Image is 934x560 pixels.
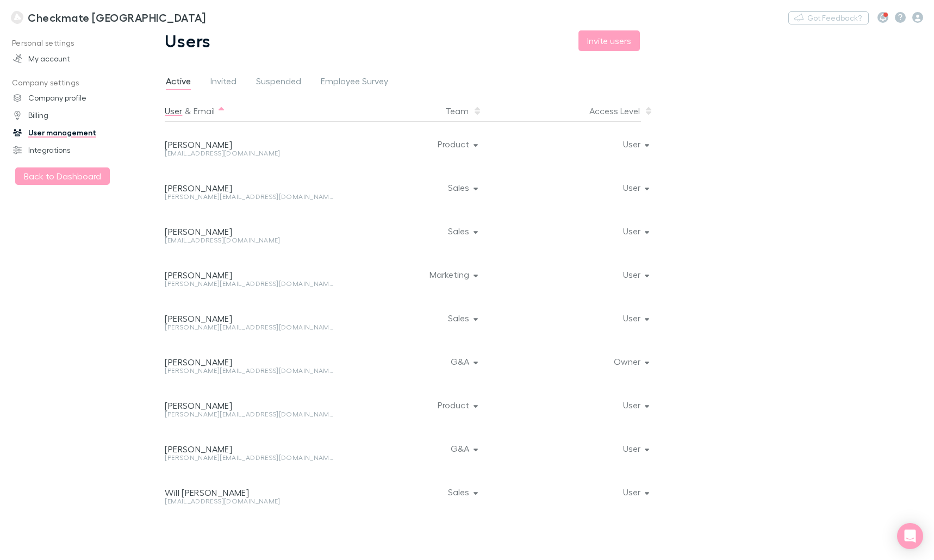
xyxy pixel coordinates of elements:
button: Sales [439,180,485,195]
div: [PERSON_NAME] [165,313,335,324]
button: Team [445,100,482,122]
div: [PERSON_NAME] [165,357,335,368]
div: [PERSON_NAME][EMAIL_ADDRESS][DOMAIN_NAME] [165,194,335,200]
button: User [614,267,656,282]
div: [EMAIL_ADDRESS][DOMAIN_NAME] [165,150,335,157]
button: Sales [439,223,485,239]
span: Suspended [256,76,301,90]
button: Email [194,100,215,122]
div: [PERSON_NAME] [165,139,335,150]
div: Open Intercom Messenger [897,523,923,549]
button: Sales [439,484,485,500]
button: Back to Dashboard [15,167,110,185]
div: [PERSON_NAME] [165,270,335,281]
a: Billing [2,107,145,124]
button: Sales [439,310,485,326]
div: [EMAIL_ADDRESS][DOMAIN_NAME] [165,498,335,505]
p: Personal settings [2,36,145,50]
div: Will [PERSON_NAME] [165,487,335,498]
button: Invite users [578,30,640,51]
button: Got Feedback? [788,11,869,24]
div: [PERSON_NAME] [165,444,335,455]
span: Employee Survey [321,76,388,90]
div: [PERSON_NAME][EMAIL_ADDRESS][DOMAIN_NAME] [165,281,335,287]
span: Invited [210,76,236,90]
button: User [614,397,656,413]
button: User [614,223,656,239]
div: [PERSON_NAME][EMAIL_ADDRESS][DOMAIN_NAME] [165,324,335,331]
p: Company settings [2,76,145,90]
a: User management [2,124,145,141]
button: Access Level [589,100,653,122]
div: [PERSON_NAME] [165,183,335,194]
button: Product [429,136,485,152]
button: User [614,441,656,456]
div: [EMAIL_ADDRESS][DOMAIN_NAME] [165,237,335,244]
div: [PERSON_NAME] [165,400,335,411]
a: Company profile [2,89,145,107]
a: Integrations [2,141,145,159]
div: [PERSON_NAME][EMAIL_ADDRESS][DOMAIN_NAME] [165,455,335,461]
div: [PERSON_NAME] [165,226,335,237]
button: User [614,310,656,326]
div: & [165,100,335,122]
span: Active [166,76,191,90]
button: Owner [605,354,656,369]
a: My account [2,50,145,67]
button: Product [429,397,485,413]
div: [PERSON_NAME][EMAIL_ADDRESS][DOMAIN_NAME] [165,368,335,374]
button: G&A [442,441,485,456]
button: User [165,100,182,122]
img: Checkmate New Zealand's Logo [11,11,23,24]
h1: Users [165,30,211,51]
button: Marketing [421,267,485,282]
button: User [614,180,656,195]
button: User [614,484,656,500]
h3: Checkmate [GEOGRAPHIC_DATA] [28,11,206,24]
button: User [614,136,656,152]
a: Checkmate [GEOGRAPHIC_DATA] [4,4,213,30]
button: G&A [442,354,485,369]
div: [PERSON_NAME][EMAIL_ADDRESS][DOMAIN_NAME] [165,411,335,418]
